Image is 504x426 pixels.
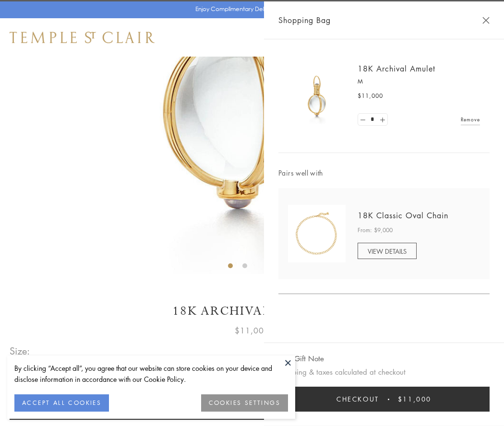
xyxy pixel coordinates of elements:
[14,363,288,385] div: By clicking “Accept all”, you agree that our website can store cookies on your device and disclos...
[195,4,304,14] p: Enjoy Complimentary Delivery & Returns
[358,91,383,101] span: $11,000
[278,366,490,378] p: Shipping & taxes calculated at checkout
[336,394,379,404] span: Checkout
[201,394,288,412] button: COOKIES SETTINGS
[10,32,155,43] img: Temple St. Clair
[278,387,490,412] button: Checkout $11,000
[358,225,393,235] span: From: $9,000
[358,210,448,221] a: 18K Classic Oval Chain
[482,17,490,24] button: Close Shopping Bag
[278,14,331,26] span: Shopping Bag
[10,343,31,359] span: Size:
[461,114,480,125] a: Remove
[358,243,417,259] a: VIEW DETAILS
[235,324,269,337] span: $11,000
[358,77,480,86] p: M
[377,114,387,126] a: Set quantity to 2
[398,394,432,404] span: $11,000
[358,63,435,74] a: 18K Archival Amulet
[288,67,346,125] img: 18K Archival Amulet
[278,167,490,178] span: Pairs well with
[288,205,346,262] img: N88865-OV18
[14,394,109,412] button: ACCEPT ALL COOKIES
[10,303,494,319] h1: 18K Archival Amulet
[358,114,368,126] a: Set quantity to 0
[278,353,324,365] button: Add Gift Note
[368,247,407,256] span: VIEW DETAILS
